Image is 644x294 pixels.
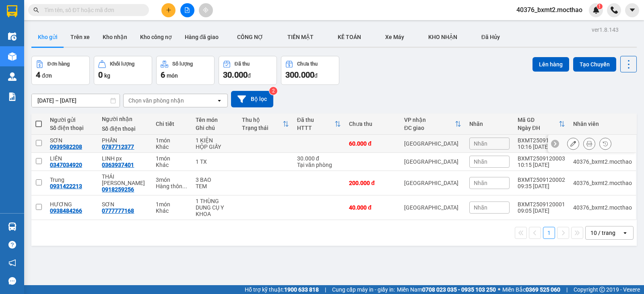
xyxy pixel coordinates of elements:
[8,241,16,249] span: question-circle
[196,137,234,144] div: 1 KIỆN
[469,121,510,127] div: Nhãn
[518,183,565,189] div: 09:35 [DATE]
[196,158,234,165] div: 1 TX
[245,285,319,294] span: Hỗ trợ kỹ thuật:
[36,70,40,80] span: 4
[518,144,565,150] div: 10:16 [DATE]
[77,7,96,15] span: Nhận:
[31,27,64,47] button: Kho gửi
[567,138,579,150] div: Sửa đơn hàng
[297,162,341,168] div: Tại văn phòng
[50,208,82,214] div: 0938484266
[156,137,188,144] div: 1 món
[238,113,293,135] th: Toggle SortBy
[172,61,193,67] div: Số lượng
[156,56,215,85] button: Số lượng6món
[196,204,234,217] div: DUNG CỤ Y KHOA
[7,44,71,56] div: 0939582208
[156,201,188,208] div: 1 món
[203,7,208,13] span: aim
[404,140,461,147] div: [GEOGRAPHIC_DATA]
[598,4,601,9] span: 1
[281,56,339,85] button: Chưa thu300.000đ
[573,180,632,186] div: 40376_bxmt2.mocthao
[297,117,334,123] div: Đã thu
[98,70,103,80] span: 0
[104,72,110,79] span: kg
[156,121,188,127] div: Chi tiết
[592,6,600,14] img: icon-new-feature
[7,35,71,44] div: SƠN
[196,177,234,183] div: 3 BAO
[134,27,178,47] button: Kho công nợ
[196,117,234,123] div: Tên món
[47,61,70,67] div: Đơn hàng
[50,144,82,150] div: 0939582208
[196,183,234,189] div: TEM
[77,7,159,25] div: [GEOGRAPHIC_DATA]
[400,113,465,135] th: Toggle SortBy
[8,277,16,285] span: message
[102,116,147,122] div: Người nhận
[64,27,96,47] button: Trên xe
[428,34,457,40] span: KHO NHẬN
[102,208,134,214] div: 0777777168
[297,155,341,162] div: 30.000 đ
[50,137,94,144] div: SƠN
[102,186,134,193] div: 0918259256
[156,155,188,162] div: 1 món
[196,125,234,131] div: Ghi chú
[629,6,636,14] span: caret-down
[622,230,628,236] svg: open
[50,125,94,131] div: Số điện thoại
[237,34,263,40] span: CÔNG NỢ
[166,7,171,13] span: plus
[50,117,94,123] div: Người gửi
[533,57,569,72] button: Lên hàng
[573,158,632,165] div: 40376_bxmt2.mocthao
[518,155,565,162] div: BXMT2509120003
[231,91,273,107] button: Bộ lọc
[287,34,314,40] span: TIỀN MẶT
[8,32,17,41] img: warehouse-icon
[297,61,318,67] div: Chưa thu
[31,56,90,85] button: Đơn hàng4đơn
[590,229,615,237] div: 10 / trang
[161,70,165,80] span: 6
[50,201,94,208] div: HƯƠNG
[566,285,568,294] span: |
[284,286,319,293] strong: 1900 633 818
[77,35,159,46] div: 0787712377
[518,137,565,144] div: BXMT2509120004
[102,173,147,186] div: THÁI BÁ HÙNG
[518,177,565,183] div: BXMT2509120002
[349,121,396,127] div: Chưa thu
[102,155,147,162] div: LINH px
[349,204,396,211] div: 40.000 đ
[349,140,396,147] div: 60.000 đ
[156,177,188,183] div: 3 món
[293,113,345,135] th: Toggle SortBy
[102,137,147,144] div: PHẤN
[474,158,487,165] span: Nhãn
[219,56,277,85] button: Đã thu30.000đ
[94,56,152,85] button: Khối lượng0kg
[573,121,632,127] div: Nhân viên
[518,162,565,168] div: 10:15 [DATE]
[573,57,616,72] button: Tạo Chuyến
[325,285,326,294] span: |
[510,5,589,15] span: 40376_bxmt2.mocthao
[156,162,188,168] div: Khác
[349,180,396,186] div: 200.000 đ
[235,61,250,67] div: Đã thu
[518,125,559,131] div: Ngày ĐH
[397,285,496,294] span: Miền Nam
[167,72,178,79] span: món
[385,34,404,40] span: Xe Máy
[32,94,120,107] input: Select a date range.
[518,117,559,123] div: Mã GD
[184,7,190,13] span: file-add
[242,117,283,123] div: Thu hộ
[50,162,82,168] div: 0347034920
[7,7,19,15] span: Gửi:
